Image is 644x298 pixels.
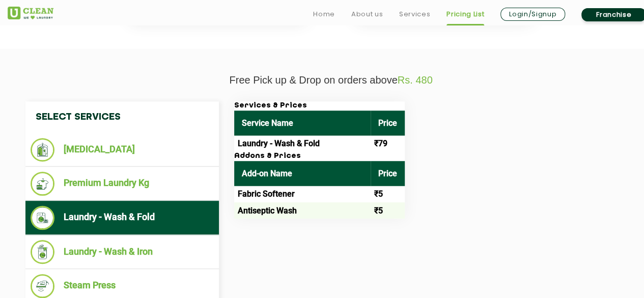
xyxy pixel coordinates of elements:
span: Rs. 480 [398,74,433,86]
td: Fabric Softener [234,186,371,202]
a: Services [399,8,430,20]
th: Price [371,111,405,136]
a: Pricing List [446,8,484,20]
img: Premium Laundry Kg [31,172,54,196]
h4: Select Services [25,101,219,133]
th: Add-on Name [234,161,371,186]
a: Home [313,8,335,20]
td: ₹5 [371,186,405,202]
td: ₹5 [371,202,405,219]
img: Laundry - Wash & Fold [31,206,54,230]
a: About us [351,8,383,20]
li: [MEDICAL_DATA] [31,138,214,161]
li: Laundry - Wash & Iron [31,240,214,264]
th: Service Name [234,111,371,136]
h3: Services & Prices [234,101,405,111]
img: UClean Laundry and Dry Cleaning [8,7,53,19]
img: Laundry - Wash & Iron [31,240,54,264]
td: Antiseptic Wash [234,202,371,219]
li: Laundry - Wash & Fold [31,206,214,230]
img: Steam Press [31,274,54,298]
li: Steam Press [31,274,214,298]
th: Price [371,161,405,186]
img: Dry Cleaning [31,138,54,161]
td: Laundry - Wash & Fold [234,136,371,152]
td: ₹79 [371,136,405,152]
a: Login/Signup [500,8,565,21]
li: Premium Laundry Kg [31,172,214,196]
h3: Addons & Prices [234,152,405,161]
